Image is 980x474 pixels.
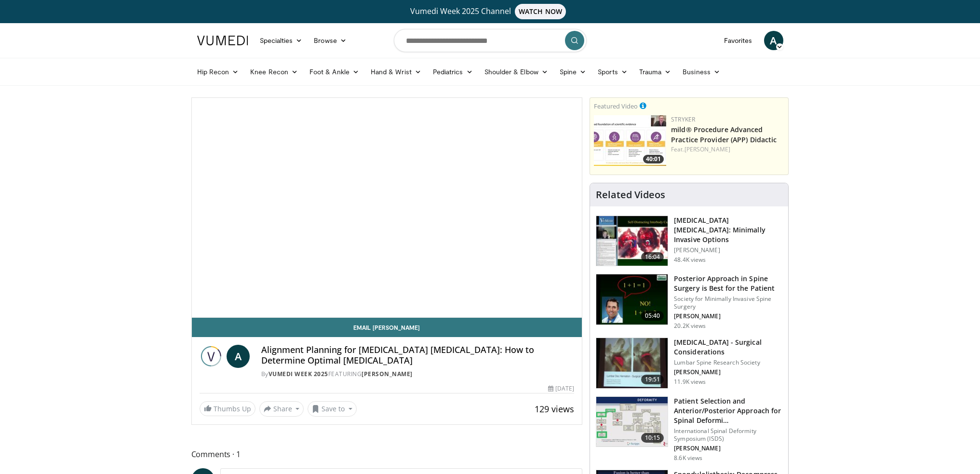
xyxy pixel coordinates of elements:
span: 19:51 [641,375,664,384]
input: Search topics, interventions [394,29,587,52]
p: [PERSON_NAME] [674,246,782,254]
div: By FEATURING [261,370,575,379]
a: Email [PERSON_NAME] [192,318,582,337]
h3: Patient Selection and Anterior/Posterior Approach for Spinal Deformi… [674,396,782,425]
h4: Alignment Planning for [MEDICAL_DATA] [MEDICAL_DATA]: How to Determine Optimal [MEDICAL_DATA] [261,345,575,366]
p: 20.2K views [674,322,706,330]
a: Thumbs Up [200,401,255,416]
a: 40:01 [594,115,666,166]
div: Feat. [671,145,784,154]
a: Foot & Ankle [304,62,365,81]
a: Hand & Wrist [365,62,427,81]
a: Browse [308,31,352,50]
h4: Related Videos [596,189,665,201]
a: Pediatrics [427,62,479,81]
a: Stryker [671,115,695,123]
p: Lumbar Spine Research Society [674,359,782,366]
span: 16:04 [641,252,664,262]
img: Vumedi Week 2025 [200,345,223,368]
p: [PERSON_NAME] [674,312,782,320]
a: Trauma [633,62,677,81]
a: [PERSON_NAME] [685,145,730,153]
a: 16:04 [MEDICAL_DATA] [MEDICAL_DATA]: Minimally Invasive Options [PERSON_NAME] 48.4K views [596,216,782,267]
img: beefc228-5859-4966-8bc6-4c9aecbbf021.150x105_q85_crop-smart_upscale.jpg [596,397,668,447]
a: Favorites [718,31,758,50]
p: 48.4K views [674,256,706,264]
p: [PERSON_NAME] [674,445,782,452]
span: 40:01 [643,155,664,163]
small: Featured Video [594,102,638,110]
span: 129 views [535,403,574,415]
p: 11.9K views [674,378,706,386]
a: 05:40 Posterior Approach in Spine Surgery is Best for the Patient Society for Minimally Invasive ... [596,274,782,330]
p: International Spinal Deformity Symposium (ISDS) [674,427,782,443]
a: Vumedi Week 2025 [268,370,328,378]
h3: Posterior Approach in Spine Surgery is Best for the Patient [674,274,782,293]
button: Save to [308,401,357,417]
img: 3b6f0384-b2b2-4baa-b997-2e524ebddc4b.150x105_q85_crop-smart_upscale.jpg [596,274,668,325]
img: 4f822da0-6aaa-4e81-8821-7a3c5bb607c6.150x105_q85_crop-smart_upscale.jpg [594,115,666,166]
button: Share [259,401,304,417]
video-js: Video Player [192,98,582,318]
a: Sports [592,62,633,81]
div: [DATE] [548,384,574,393]
a: Specialties [254,31,309,50]
span: 10:15 [641,433,664,443]
img: df977cbb-5756-427a-b13c-efcd69dcbbf0.150x105_q85_crop-smart_upscale.jpg [596,338,668,388]
a: [PERSON_NAME] [362,370,413,378]
p: Society for Minimally Invasive Spine Surgery [674,295,782,311]
a: A [764,31,783,50]
a: 19:51 [MEDICAL_DATA] - Surgical Considerations Lumbar Spine Research Society [PERSON_NAME] 11.9K ... [596,338,782,389]
h3: [MEDICAL_DATA] - Surgical Considerations [674,338,782,357]
img: 9f1438f7-b5aa-4a55-ab7b-c34f90e48e66.150x105_q85_crop-smart_upscale.jpg [596,216,668,266]
a: mild® Procedure Advanced Practice Provider (APP) Didactic [671,125,777,144]
span: 05:40 [641,311,664,321]
span: Comments 1 [191,448,583,460]
span: WATCH NOW [515,4,566,19]
a: Shoulder & Elbow [479,62,554,81]
a: Hip Recon [191,62,245,81]
p: 8.6K views [674,454,702,462]
p: [PERSON_NAME] [674,368,782,376]
img: VuMedi Logo [197,36,248,45]
a: Vumedi Week 2025 ChannelWATCH NOW [199,4,782,19]
a: Spine [554,62,592,81]
a: 10:15 Patient Selection and Anterior/Posterior Approach for Spinal Deformi… International Spinal ... [596,396,782,462]
a: A [227,345,250,368]
a: Business [677,62,726,81]
a: Knee Recon [244,62,304,81]
h3: [MEDICAL_DATA] [MEDICAL_DATA]: Minimally Invasive Options [674,216,782,244]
